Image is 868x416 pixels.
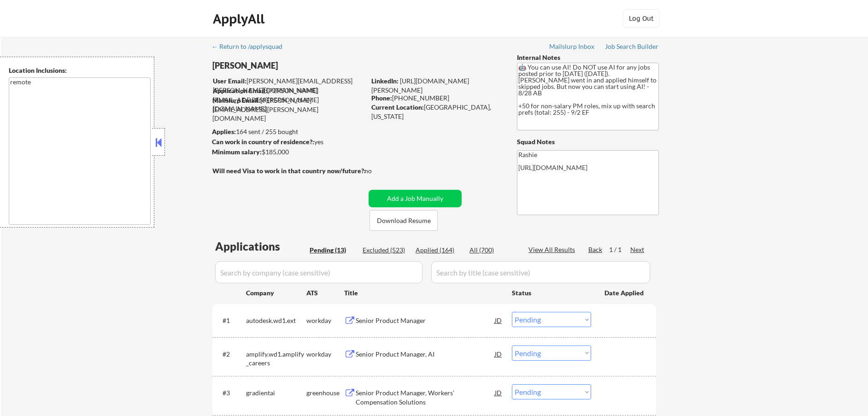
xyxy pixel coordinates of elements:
[223,350,239,359] div: #2
[215,261,422,283] input: Search by company (case sensitive)
[371,94,392,102] strong: Phone:
[356,388,495,406] div: Senior Product Manager, Workers’ Compensation Solutions
[371,103,502,121] div: [GEOGRAPHIC_DATA], [US_STATE]
[246,388,306,398] div: gradientai
[356,350,495,359] div: Senior Product Manager, AI
[431,261,650,283] input: Search by title (case sensitive)
[494,312,503,328] div: JD
[223,388,239,398] div: #3
[369,190,462,207] button: Add a Job Manually
[211,43,291,50] div: ← Return to /applysquad
[223,316,239,325] div: #1
[588,245,603,254] div: Back
[212,96,365,123] div: [PERSON_NAME][EMAIL_ADDRESS][PERSON_NAME][DOMAIN_NAME]
[213,76,365,94] div: [PERSON_NAME][EMAIL_ADDRESS][PERSON_NAME][DOMAIN_NAME]
[212,128,236,135] strong: Applies:
[246,350,306,368] div: amplify.wd1.amplify_careers
[212,60,402,71] div: [PERSON_NAME]
[371,77,469,94] a: [URL][DOMAIN_NAME][PERSON_NAME]
[528,245,578,254] div: View All Results
[212,137,363,146] div: yes
[213,86,365,113] div: [PERSON_NAME][EMAIL_ADDRESS][PERSON_NAME][DOMAIN_NAME]
[549,43,595,50] div: Mailslurp Inbox
[306,316,344,325] div: workday
[517,53,659,62] div: Internal Notes
[213,77,246,85] strong: User Email:
[310,246,356,255] div: Pending (13)
[364,166,391,176] div: no
[306,388,344,398] div: greenhouse
[371,77,399,85] strong: LinkedIn:
[211,43,291,52] a: ← Return to /applysquad
[512,284,591,301] div: Status
[604,288,645,298] div: Date Applied
[605,43,659,52] a: Job Search Builder
[371,103,424,111] strong: Current Location:
[212,127,365,136] div: 164 sent / 255 bought
[213,11,267,27] div: ApplyAll
[623,9,660,28] button: Log Out
[212,167,366,175] strong: Will need Visa to work in that country now/future?:
[9,66,151,75] div: Location Inclusions:
[212,96,260,104] strong: Mailslurp Email:
[549,43,595,52] a: Mailslurp Inbox
[630,245,645,254] div: Next
[246,316,306,325] div: autodesk.wd1.ext
[363,246,409,255] div: Excluded (523)
[416,246,462,255] div: Applied (164)
[469,246,516,255] div: All (700)
[605,43,659,50] div: Job Search Builder
[306,288,344,298] div: ATS
[517,137,659,146] div: Squad Notes
[344,288,503,298] div: Title
[371,94,502,103] div: [PHONE_NUMBER]
[609,245,630,254] div: 1 / 1
[246,288,306,298] div: Company
[494,384,503,401] div: JD
[212,148,262,156] strong: Minimum salary:
[215,241,306,252] div: Applications
[306,350,344,359] div: workday
[212,147,365,157] div: $185,000
[369,210,438,231] button: Download Resume
[356,316,495,325] div: Senior Product Manager
[494,346,503,362] div: JD
[213,87,267,94] strong: Application Email:
[212,138,314,146] strong: Can work in country of residence?:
